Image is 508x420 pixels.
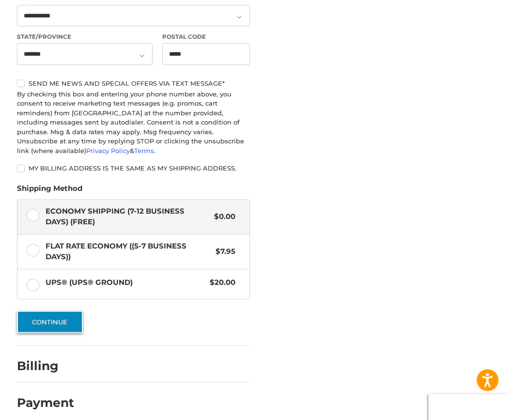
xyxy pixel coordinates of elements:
[17,164,250,172] label: My billing address is the same as my shipping address.
[17,395,74,410] h2: Payment
[17,311,83,333] button: Continue
[17,79,250,87] label: Send me news and special offers via text message*
[17,90,250,156] div: By checking this box and entering your phone number above, you consent to receive marketing text ...
[134,147,154,155] a: Terms
[211,246,235,257] span: $7.95
[46,206,209,228] span: Economy Shipping (7-12 Business Days) (Free)
[46,277,205,288] span: UPS® (UPS® Ground)
[46,241,211,263] span: Flat Rate Economy ((5-7 Business Days))
[17,358,74,373] h2: Billing
[209,211,235,222] span: $0.00
[162,32,250,41] label: Postal Code
[86,147,130,155] a: Privacy Policy
[205,277,235,288] span: $20.00
[428,394,508,420] iframe: Google Customer Reviews
[17,32,153,41] label: State/Province
[17,183,82,199] legend: Shipping Method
